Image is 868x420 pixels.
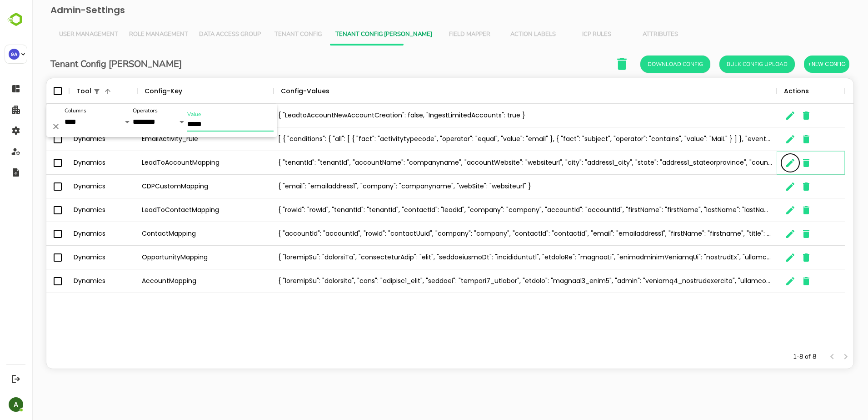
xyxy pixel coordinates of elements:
[242,198,745,222] div: { "rowId": "rowId", "tenantId": "tenantId", "contactId": "leadId", "company": "company", "account...
[249,78,298,104] div: Config-Values
[105,246,242,269] div: OpportunityMapping
[33,108,55,114] label: Columns
[105,151,242,175] div: LeadToAccountMapping
[14,78,822,369] div: The User Data
[242,104,745,127] div: { "LeadtoAccountNewAccountCreation": false, "IngestLimitedAccounts": true }
[105,127,242,151] div: EmailActivity_rule
[105,222,242,246] div: ContactMapping
[242,246,745,269] div: { "loremipSu": "dolorsiTa", "consecteturAdip": "elit", "seddoeiusmoDt": "incididuntutl", "etdoloR...
[242,151,745,175] div: { "tenantId": "tenantId", "accountName": "companyname", "accountWebsite": "websiteurl", "city": "...
[10,373,22,385] button: Logout
[37,151,105,175] div: Dynamics
[5,11,28,28] img: BambooboxLogoMark.f1c84d78b4c51b1a7b5f700c9845e183.svg
[22,24,814,46] div: Vertical tabs example
[752,78,777,104] div: Actions
[242,222,745,246] div: { "accountId": "accountId", "rowId": "contactUuid", "company": "company", "contactId": "contactid...
[772,56,818,73] button: +New Config
[9,49,20,60] div: 9A
[150,86,161,97] button: Sort
[60,78,70,104] div: 1 active filter
[539,31,591,38] span: ICP Rules
[776,58,814,70] span: +New Config
[155,112,170,117] label: Value
[609,56,678,73] button: Download Config
[37,246,105,269] div: Dynamics
[37,222,105,246] div: Dynamics
[37,198,105,222] div: Dynamics
[105,269,242,293] div: AccountMapping
[688,56,763,73] button: Bulk Config Upload
[411,31,464,38] span: Field Mapper
[761,352,784,361] p: 1-8 of 8
[242,175,745,198] div: { "email": "emailaddress1", "company": "companyname", "webSite": "websiteurl" }
[37,175,105,198] div: Dynamics
[475,31,528,38] span: Action Labels
[105,175,242,198] div: CDPCustomMapping
[113,78,150,104] div: Config-Key
[60,86,70,97] button: Show filters
[19,57,150,71] h6: Tenant Config [PERSON_NAME]
[27,31,86,38] span: User Management
[45,78,60,104] div: Tool
[167,31,229,38] span: Data Access Group
[37,127,105,151] div: Dynamics
[105,198,242,222] div: LeadToContactMapping
[101,108,126,114] label: Operators
[242,127,745,151] div: [ { "conditions": { "all": [ { "fact": "activitytypecode", "operator": "equal", "value": "email" ...
[304,31,400,38] span: Tenant Config [PERSON_NAME]
[298,86,309,97] button: Sort
[70,86,81,97] button: Sort
[18,121,30,132] button: Delete
[9,397,23,412] div: A
[242,269,745,293] div: { "loremipSu": "dolorsita", "cons": "adipisc1_elit", "seddoei": "tempori7_utlabor", "etdolo": "ma...
[602,31,655,38] span: Attributes
[37,269,105,293] div: Dynamics
[97,31,156,38] span: Role Management
[240,31,293,38] span: Tenant Config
